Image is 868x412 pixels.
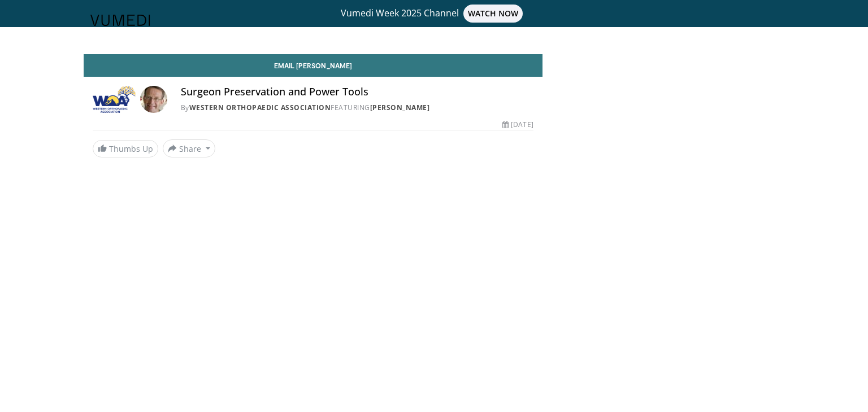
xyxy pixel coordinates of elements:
a: Email [PERSON_NAME] [84,54,542,77]
img: VuMedi Logo [90,15,150,26]
img: Western Orthopaedic Association [93,86,136,113]
a: Western Orthopaedic Association [189,103,331,112]
a: Thumbs Up [93,140,158,157]
div: [DATE] [502,120,533,130]
a: [PERSON_NAME] [370,103,430,112]
img: Avatar [140,86,167,113]
div: By FEATURING [181,103,533,113]
button: Share [163,139,215,157]
h4: Surgeon Preservation and Power Tools [181,86,533,98]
